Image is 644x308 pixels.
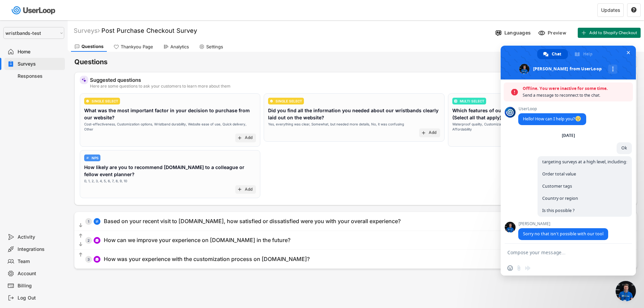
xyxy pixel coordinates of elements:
[10,3,58,17] img: userloop-logo-01.svg
[85,258,92,261] div: 3
[86,99,89,103] img: CircleTickMinorWhite.svg
[589,31,637,35] span: Add to Shopify Checkout
[79,252,82,258] text: 
[537,49,568,59] a: Chat
[452,122,624,132] div: Waterproof quality, Customization capabilities, Security features, Pre-printed designs, Durabilit...
[507,265,513,271] span: Insert an emoji
[562,134,575,138] div: [DATE]
[95,219,99,223] img: AdjustIcon.svg
[18,234,62,240] div: Activity
[523,85,629,92] span: Offline. You were inactive for some time.
[18,61,62,67] div: Surveys
[616,281,636,301] a: Close chat
[578,28,641,38] button: Add to Shopify Checkout
[507,244,616,261] textarea: Compose your message...
[276,99,302,103] div: SINGLE SELECT
[518,106,586,111] span: UserLoop
[101,27,197,34] font: Post Purchase Checkout Survey
[92,99,118,103] div: SINGLE SELECT
[268,107,440,121] div: Did you find all the information you needed about our wristbands clearly laid out on the website?
[18,258,62,265] div: Team
[92,156,99,160] div: NPS
[78,222,84,229] button: 
[74,57,108,67] h6: Questions
[552,49,561,59] span: Chat
[268,122,404,127] div: Yes, everything was clear, Somewhat, but needed more details, No, it was confusing
[90,84,618,88] div: Here are some questions to ask your customers to learn more about them
[78,241,84,248] button: 
[79,233,82,239] text: 
[460,99,484,103] div: MULTI SELECT
[542,159,627,213] span: targeting surveys at a high level, including: Order total value Customer tags Country or region I...
[84,107,256,121] div: What was the most important factor in your decision to purchase from our website?
[504,30,531,36] div: Languages
[170,44,189,50] div: Analytics
[79,222,82,228] text: 
[270,99,273,103] img: CircleTickMinorWhite.svg
[429,130,437,136] div: Add
[18,49,62,55] div: Home
[237,187,242,192] button: add
[85,220,92,223] div: 1
[206,44,223,50] div: Settings
[523,116,581,122] span: Hello! How can I help you?
[245,187,253,192] div: Add
[523,92,629,99] span: Send a message to reconnect to the chat.
[104,218,401,225] div: Based on your recent visit to [DOMAIN_NAME], how satisfied or dissatisfied were you with your ove...
[625,49,632,56] span: Close chat
[18,246,62,253] div: Integrations
[81,77,87,82] img: MagicMajor%20%28Purple%29.svg
[18,283,62,289] div: Billing
[18,270,62,277] div: Account
[74,27,100,34] div: Surveys
[90,77,618,82] div: Suggested questions
[245,135,253,141] div: Add
[79,241,82,247] text: 
[84,164,256,178] div: How likely are you to recommend [DOMAIN_NAME] to a colleague or fellow event planner?
[85,239,92,242] div: 2
[95,238,99,242] img: ConversationMinor.svg
[631,7,637,13] text: 
[81,44,103,49] div: Questions
[104,237,290,244] div: How can we improve your experience on [DOMAIN_NAME] in the future?
[84,122,256,132] div: Cost-effectiveness, Customization options, Wristband durability, Website ease of use, Quick deliv...
[121,44,153,50] div: Thankyou Page
[86,156,89,160] img: AdjustIcon.svg
[18,295,62,301] div: Log Out
[78,252,84,258] button: 
[84,179,127,184] div: 0, 1, 2, 3, 4, 5, 6, 7, 8, 9, 10
[495,29,502,37] img: Language%20Icon.svg
[95,257,99,261] img: ConversationMinor.svg
[18,73,62,79] div: Responses
[523,231,603,237] span: Sorry no that isn't possible with our tool
[452,107,624,121] div: Which features of our wristbands influenced your purchase the most? (Select all that apply)
[601,8,620,13] div: Updates
[621,145,627,151] span: Ok
[237,135,242,141] button: add
[421,130,426,136] button: add
[631,7,637,13] button: 
[104,256,310,263] div: How was your experience with the customization process on [DOMAIN_NAME]?
[78,233,84,239] button: 
[518,221,608,226] span: [PERSON_NAME]
[548,30,568,36] div: Preview
[454,99,457,103] img: ListMajor.svg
